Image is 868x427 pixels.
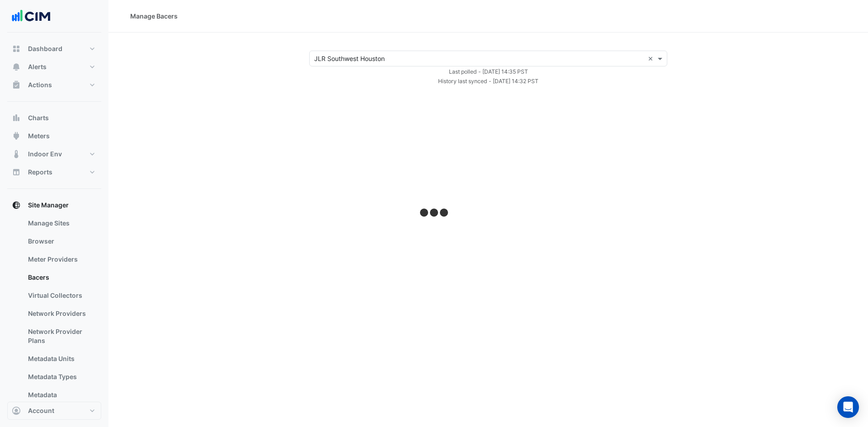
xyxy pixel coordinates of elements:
[28,131,50,141] span: Meters
[12,201,21,210] app-icon: Site Manager
[21,350,101,368] a: Metadata Units
[28,150,62,159] span: Indoor Env
[21,305,101,323] a: Network Providers
[438,78,538,84] small: Tue 30-Sep-2025 01:32 CDT
[21,286,101,305] a: Virtual Collectors
[7,76,101,94] button: Actions
[7,40,101,58] button: Dashboard
[7,58,101,76] button: Alerts
[21,368,101,386] a: Metadata Types
[12,44,21,53] app-icon: Dashboard
[28,168,52,177] span: Reports
[28,80,52,89] span: Actions
[21,323,101,350] a: Network Provider Plans
[21,386,101,404] a: Metadata
[28,201,69,210] span: Site Manager
[21,214,101,232] a: Manage Sites
[837,396,859,418] div: Open Intercom Messenger
[7,196,101,214] button: Site Manager
[28,113,49,122] span: Charts
[12,62,21,71] app-icon: Alerts
[648,54,656,63] span: Clear
[7,145,101,163] button: Indoor Env
[449,68,528,75] small: Tue 30-Sep-2025 01:35 CDT
[7,109,101,127] button: Charts
[21,232,101,250] a: Browser
[12,131,21,141] app-icon: Meters
[12,168,21,177] app-icon: Reports
[12,80,21,89] app-icon: Actions
[21,268,101,286] a: Bacers
[12,150,21,159] app-icon: Indoor Env
[28,44,62,53] span: Dashboard
[7,402,101,420] button: Account
[12,113,21,122] app-icon: Charts
[21,250,101,268] a: Meter Providers
[28,406,54,415] span: Account
[7,127,101,145] button: Meters
[28,62,47,71] span: Alerts
[130,11,178,21] div: Manage Bacers
[7,163,101,181] button: Reports
[11,7,52,25] img: Company Logo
